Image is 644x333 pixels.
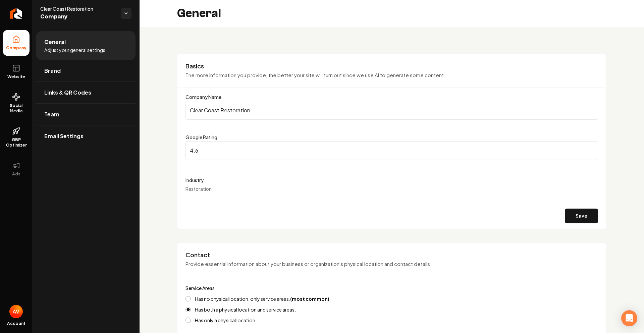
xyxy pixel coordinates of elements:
input: Google Rating [185,141,598,160]
span: GBP Optimizer [3,137,30,148]
a: Email Settings [36,125,136,147]
a: Social Media [3,88,30,119]
span: Company [40,12,115,21]
span: Account [7,321,25,326]
a: Team [36,104,136,125]
input: Company Name [185,101,598,120]
span: Links & QR Codes [44,89,91,97]
a: Links & QR Codes [36,82,136,103]
span: General [44,38,66,46]
button: Save [565,209,598,223]
a: GBP Optimizer [3,122,30,153]
label: Google Rating [185,134,217,140]
span: Ads [9,171,23,177]
span: Website [5,74,28,79]
label: Industry [185,176,598,184]
span: Email Settings [44,132,84,140]
label: Has no physical location, only service areas. [195,296,329,301]
span: Clear Coast Restoration [40,5,115,12]
span: Restoration [185,186,212,192]
span: Adjust your general settings. [44,47,107,53]
label: Company Name [185,94,221,100]
img: Rebolt Logo [10,8,22,19]
label: Service Areas [185,285,215,291]
a: Brand [36,60,136,81]
strong: (most common) [290,296,329,302]
span: Social Media [3,103,30,114]
span: Company [3,45,29,51]
div: Open Intercom Messenger [621,310,637,326]
img: Ana Villa [9,305,23,318]
button: Open user button [9,305,23,318]
span: Brand [44,67,61,75]
label: Has only a physical location. [195,318,257,323]
p: Provide essential information about your business or organization's physical location and contact... [185,260,598,268]
span: Team [44,110,59,118]
h2: General [177,7,221,20]
a: Website [3,59,30,85]
button: Ads [3,156,30,182]
p: The more information you provide, the better your site will turn out since we use AI to generate ... [185,71,598,79]
h3: Contact [185,251,598,259]
label: Has both a physical location and service areas. [195,307,296,312]
h3: Basics [185,62,598,70]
